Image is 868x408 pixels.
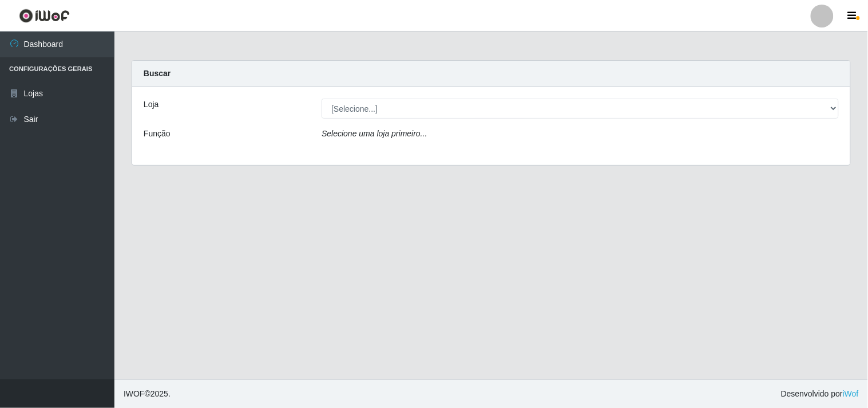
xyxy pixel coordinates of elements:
[322,129,427,138] i: Selecione uma loja primeiro...
[144,128,171,140] label: Função
[19,9,70,23] img: CoreUI Logo
[843,389,859,398] a: iWof
[124,389,145,398] span: IWOF
[144,69,171,78] strong: Buscar
[144,99,158,111] label: Loja
[781,388,859,400] span: Desenvolvido por
[124,388,171,400] span: © 2025 .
